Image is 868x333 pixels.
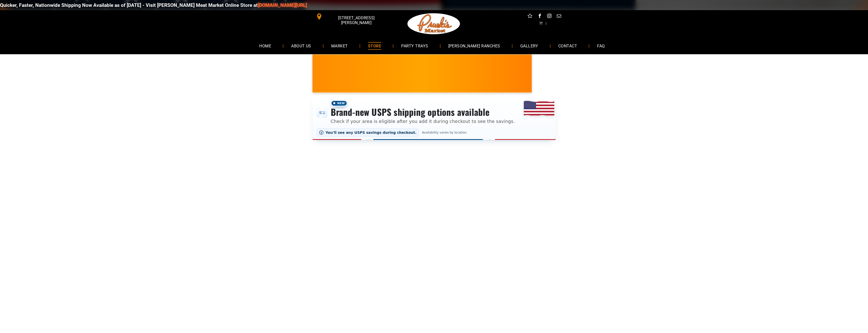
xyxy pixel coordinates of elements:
a: [STREET_ADDRESS][PERSON_NAME] [312,13,390,21]
a: ABOUT US [284,39,319,52]
span: New [331,100,347,106]
a: PARTY TRAYS [394,39,436,52]
a: Social network [527,13,533,21]
img: Pruski-s+Market+HQ+Logo2-1920w.png [407,10,461,38]
a: email [556,13,562,21]
a: GALLERY [513,39,546,52]
a: MARKET [324,39,356,52]
span: [STREET_ADDRESS][PERSON_NAME] [323,13,389,28]
p: Check if your area is eligible after you add it during checkout to see the savings. [331,118,515,125]
a: [DOMAIN_NAME][URL] [258,2,307,8]
span: 0 [545,21,547,25]
span: Availability varies by location. [421,131,468,134]
a: HOME [252,39,279,52]
a: instagram [546,13,552,21]
a: CONTACT [551,39,585,52]
a: [PERSON_NAME] RANCHES [441,39,508,52]
a: STORE [360,39,389,52]
a: facebook [536,13,543,21]
span: You’ll see any USPS savings during checkout. [326,131,417,135]
a: FAQ [589,39,612,52]
div: Shipping options announcement [312,97,556,140]
h3: Brand-new USPS shipping options available [331,106,515,118]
